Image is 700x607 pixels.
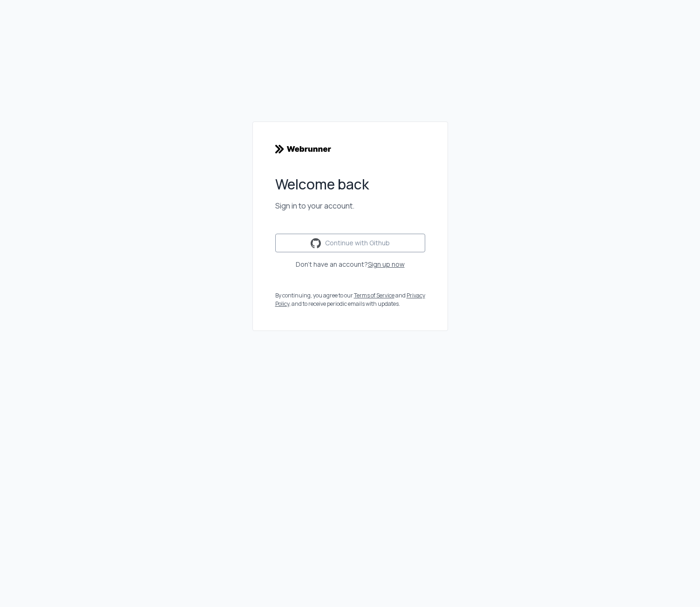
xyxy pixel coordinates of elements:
[275,260,425,269] div: Don't have an account?
[275,234,425,252] button: Continue with Github
[354,291,394,299] a: Terms of Service
[368,260,405,269] a: Sign up now
[310,238,390,249] div: Continue with Github
[275,291,425,308] a: Privacy Policy
[275,176,425,193] div: Welcome back
[275,144,331,154] img: logo
[275,291,425,308] div: By continuing, you agree to our and , and to receive periodic emails with updates.
[275,200,425,211] div: Sign in to your account.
